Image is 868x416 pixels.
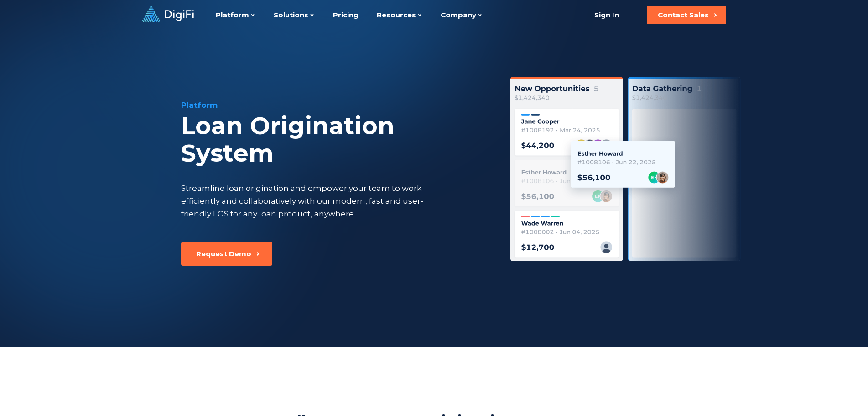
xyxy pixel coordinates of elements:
[181,242,272,266] button: Request Demo
[658,11,709,20] div: Contact Sales
[181,100,488,111] div: Platform
[181,112,488,167] div: Loan Origination System
[181,182,440,220] div: Streamline loan origination and empower your team to work efficiently and collaboratively with ou...
[583,6,630,24] a: Sign In
[196,249,251,258] div: Request Demo
[647,6,726,24] button: Contact Sales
